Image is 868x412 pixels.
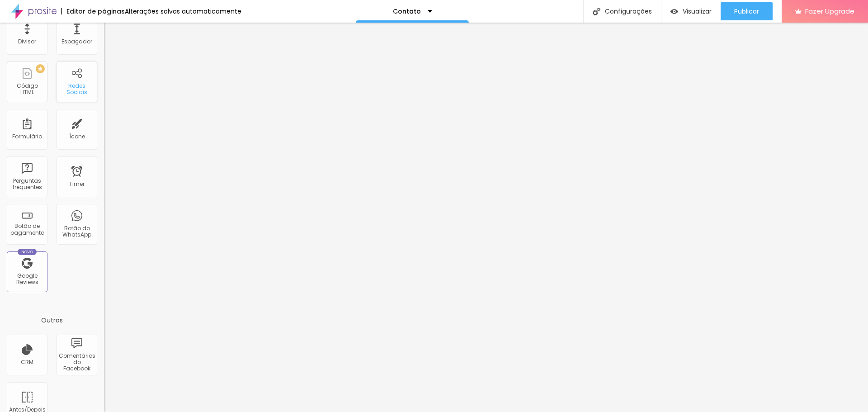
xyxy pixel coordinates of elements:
div: Redes Sociais [59,83,94,96]
img: view-1.svg [670,8,678,15]
div: Botão do WhatsApp [59,225,94,238]
div: Formulário [12,133,42,140]
p: Contato [393,8,421,14]
div: Timer [69,181,85,187]
div: Alterações salvas automaticamente [125,8,241,14]
button: Publicar [721,2,773,20]
div: Comentários do Facebook [59,353,94,372]
button: Visualizar [661,2,721,20]
div: Botão de pagamento [9,223,45,236]
div: Google Reviews [9,273,45,286]
div: Código HTML [9,83,45,96]
div: Editor de páginas [61,8,125,14]
span: Publicar [734,8,759,15]
iframe: Editor [104,23,868,412]
div: Divisor [18,38,36,45]
div: Perguntas frequentes [9,178,45,191]
div: Novo [18,249,37,255]
div: Espaçador [61,38,92,45]
span: Fazer Upgrade [805,7,854,15]
span: Visualizar [683,8,712,15]
img: Icone [593,8,600,15]
div: CRM [21,359,33,365]
div: Ícone [69,133,85,140]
